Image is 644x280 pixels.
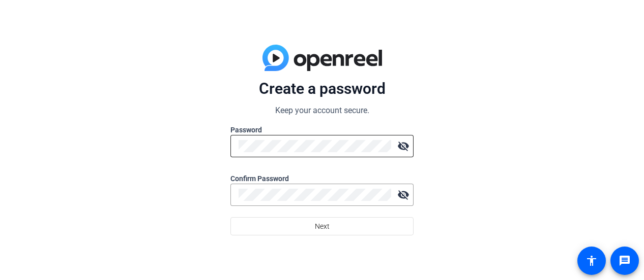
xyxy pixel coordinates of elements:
[230,173,414,184] label: Confirm Password
[230,217,414,235] button: Next
[393,185,414,205] mat-icon: visibility_off
[230,79,414,98] p: Create a password
[393,136,414,156] mat-icon: visibility_off
[586,255,598,267] mat-icon: accessibility
[230,125,414,135] label: Password
[230,104,414,117] p: Keep your account secure.
[262,45,382,71] img: blue-gradient.svg
[315,217,330,236] span: Next
[619,255,631,267] mat-icon: message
